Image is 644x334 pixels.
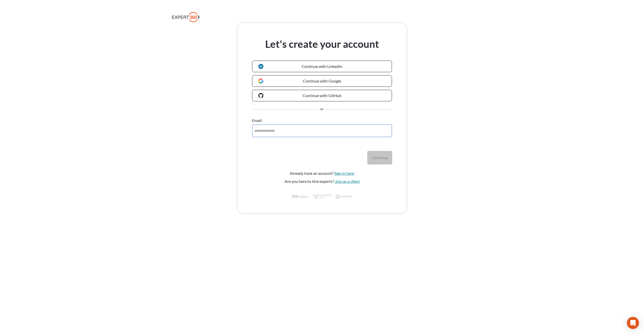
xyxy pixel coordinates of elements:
img: Logo for NZ Transport Agency [312,194,332,199]
img: LinkedIn logo [258,64,263,69]
span: Continue with GitHub [303,93,341,98]
span: or [320,106,324,112]
h3: Let's create your account [252,37,392,51]
a: Continue with Google [252,75,392,87]
img: Logo for Vodafone company [336,194,352,199]
div: Open Intercom Messenger [627,317,639,329]
img: Google logo [258,78,263,83]
a: Join as a client [335,179,360,184]
span: Continue [372,155,388,160]
hr: Separator [252,109,319,110]
hr: Separator [325,109,392,110]
span: Continue with Google [303,78,341,83]
a: Continue with LinkedIn [252,61,392,72]
button: Continue [368,151,392,164]
span: Continue with LinkedIn [302,64,342,69]
a: Sign in here [334,171,354,176]
img: Expert 360 Logo [172,12,199,22]
img: Logo for Westpac Bank [292,194,308,199]
a: Continue with GitHub [252,90,392,101]
label: Email [252,117,262,123]
span: Already have an account? [252,170,392,176]
span: Are you here to hire experts? [252,178,392,184]
img: GitHub logo [258,93,263,98]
